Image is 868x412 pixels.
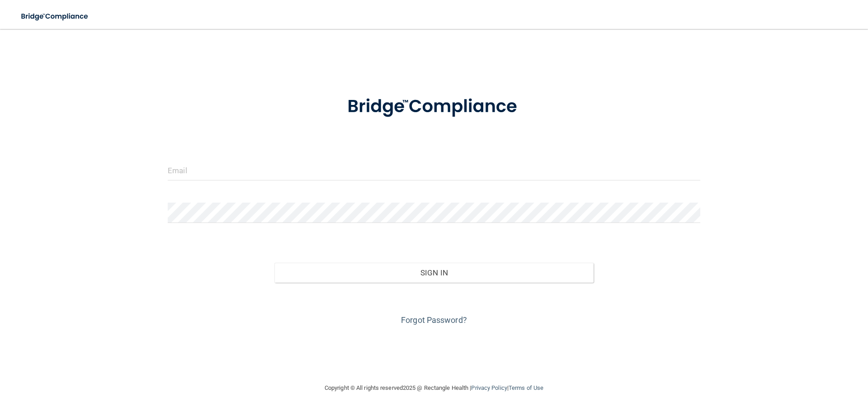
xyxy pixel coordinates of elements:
[168,160,700,180] input: Email
[509,384,543,391] a: Terms of Use
[274,263,594,283] button: Sign In
[401,315,467,325] a: Forgot Password?
[329,83,539,130] img: bridge_compliance_login_screen.278c3ca4.svg
[14,7,97,26] img: bridge_compliance_login_screen.278c3ca4.svg
[471,384,507,391] a: Privacy Policy
[269,374,599,403] div: Copyright © All rights reserved 2025 @ Rectangle Health | |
